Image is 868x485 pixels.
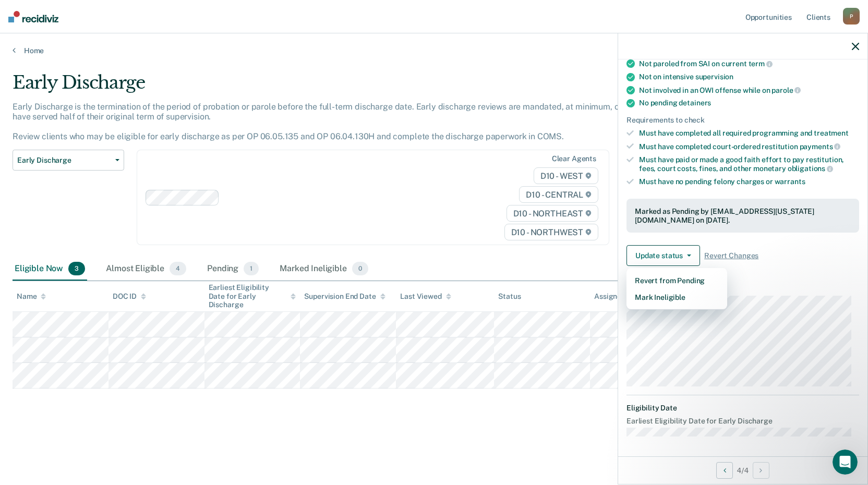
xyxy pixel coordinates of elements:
[17,292,46,301] div: Name
[788,164,833,173] span: obligations
[635,207,851,225] div: Marked as Pending by [EMAIL_ADDRESS][US_STATE][DOMAIN_NAME] on [DATE].
[800,142,841,151] span: payments
[13,46,855,55] a: Home
[304,292,385,301] div: Supervision End Date
[205,258,261,281] div: Pending
[13,72,664,102] div: Early Discharge
[626,417,859,426] dt: Earliest Eligibility Date for Early Discharge
[753,462,769,479] button: Next Opportunity
[639,59,859,68] div: Not paroled from SAI on current
[104,258,188,281] div: Almost Eligible
[639,155,859,173] div: Must have paid or made a good faith effort to pay restitution, fees, court costs, fines, and othe...
[13,258,87,281] div: Eligible Now
[775,177,805,186] span: warrants
[695,72,733,81] span: supervision
[639,72,859,81] div: Not on intensive
[626,116,859,125] div: Requirements to check
[679,99,711,107] span: detainers
[504,224,598,240] span: D10 - NORTHWEST
[552,154,596,163] div: Clear agents
[716,462,733,479] button: Previous Opportunity
[113,292,146,301] div: DOC ID
[170,262,186,275] span: 4
[498,292,521,301] div: Status
[639,86,859,95] div: Not involved in an OWI offense while on
[13,102,660,142] p: Early Discharge is the termination of the period of probation or parole before the full-term disc...
[626,245,700,266] button: Update status
[8,11,58,22] img: Recidiviz
[244,262,259,275] span: 1
[17,156,111,165] span: Early Discharge
[594,292,643,301] div: Assigned to
[771,86,801,94] span: parole
[843,8,860,25] div: P
[68,262,85,275] span: 3
[507,205,598,222] span: D10 - NORTHEAST
[352,262,368,275] span: 0
[814,129,849,137] span: treatment
[749,59,773,68] span: term
[833,450,858,475] iframe: Intercom live chat
[626,404,859,413] dt: Eligibility Date
[278,258,370,281] div: Marked Ineligible
[639,129,859,138] div: Must have completed all required programming and
[639,177,859,186] div: Must have no pending felony charges or
[626,289,727,306] button: Mark Ineligible
[639,99,859,107] div: No pending
[626,272,727,289] button: Revert from Pending
[618,456,867,484] div: 4 / 4
[704,251,758,260] span: Revert Changes
[519,186,598,203] span: D10 - CENTRAL
[400,292,451,301] div: Last Viewed
[534,167,598,184] span: D10 - WEST
[639,142,859,151] div: Must have completed court-ordered restitution
[626,283,859,292] dt: Supervision
[209,283,296,309] div: Earliest Eligibility Date for Early Discharge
